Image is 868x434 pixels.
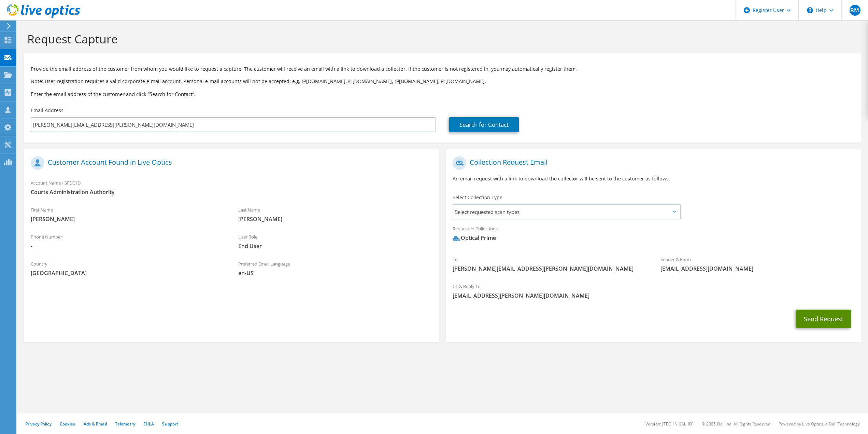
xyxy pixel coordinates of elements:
[453,194,502,201] label: Select Collection Type
[453,234,496,242] div: Optical Prime
[31,188,432,196] span: Courts Administration Authority
[24,176,439,199] div: Account Name / SFDC ID
[453,156,851,170] h1: Collection Request Email
[453,175,854,182] p: An email request with a link to download the collector will be sent to the customer as follows.
[31,65,854,73] p: Provide the email address of the customer from whom you would like to request a capture. The cust...
[446,252,653,276] div: To
[231,257,439,280] div: Preferred Email Language
[779,421,860,427] li: Powered by Live Optics, a Dell Technology
[654,252,861,276] div: Sender & From
[31,107,63,114] label: Email Address
[24,230,231,253] div: Phone Number
[31,215,225,223] span: [PERSON_NAME]
[807,7,813,13] svg: \n
[238,215,432,223] span: [PERSON_NAME]
[31,242,225,250] span: -
[24,257,231,280] div: Country
[60,421,75,427] a: Cookies
[31,90,854,98] h3: Enter the email address of the customer and click “Search for Contact”.
[446,221,861,249] div: Requested Collections
[645,421,694,427] li: Version: [TECHNICAL_ID]
[231,230,439,253] div: User Role
[238,242,432,250] span: End User
[453,205,680,219] span: Select requested scan types
[702,421,770,427] li: © 2025 Dell Inc. All Rights Reserved
[238,269,432,277] span: en-US
[660,265,854,272] span: [EMAIL_ADDRESS][DOMAIN_NAME]
[24,203,231,226] div: First Name
[84,421,107,427] a: Ads & Email
[453,265,646,272] span: [PERSON_NAME][EMAIL_ADDRESS][PERSON_NAME][DOMAIN_NAME]
[231,203,439,226] div: Last Name
[162,421,178,427] a: Support
[449,117,519,132] a: Search for Contact
[850,5,860,16] span: BM
[453,292,854,299] span: [EMAIL_ADDRESS][PERSON_NAME][DOMAIN_NAME]
[143,421,154,427] a: EULA
[31,78,854,85] p: Note: User registration requires a valid corporate e-mail account. Personal e-mail accounts will ...
[31,156,429,170] h1: Customer Account Found in Live Optics
[115,421,135,427] a: Telemetry
[27,32,854,46] h1: Request Capture
[25,421,52,427] a: Privacy Policy
[796,310,851,328] button: Send Request
[31,269,225,277] span: [GEOGRAPHIC_DATA]
[446,279,861,303] div: CC & Reply To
